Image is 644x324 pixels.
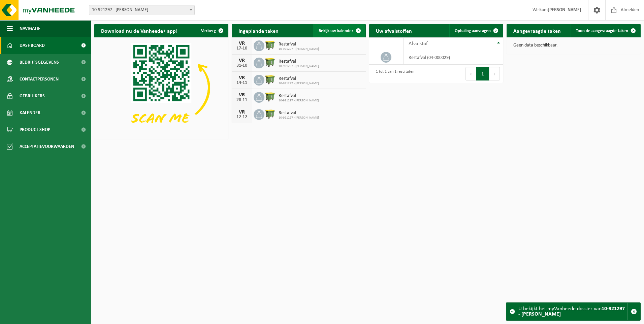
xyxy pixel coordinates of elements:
div: 17-10 [235,46,249,51]
strong: [PERSON_NAME] [548,7,581,12]
span: Bekijk uw kalender [319,29,353,33]
div: VR [235,58,249,63]
span: Dashboard [20,37,45,54]
div: U bekijkt het myVanheede dossier van [518,303,627,320]
span: Ophaling aanvragen [455,29,491,33]
span: Bedrijfsgegevens [20,54,59,71]
span: 10-921297 - [PERSON_NAME] [279,82,319,86]
a: Ophaling aanvragen [449,24,503,37]
button: Verberg [196,24,228,37]
img: WB-1100-HPE-GN-50 [264,39,276,51]
span: Product Shop [20,121,50,138]
img: Download de VHEPlus App [94,37,228,138]
div: VR [235,75,249,80]
div: 12-12 [235,115,249,120]
div: 28-11 [235,98,249,102]
span: Kalender [20,104,40,121]
span: 10-921297 - [PERSON_NAME] [279,64,319,68]
span: 10-921297 - KRISTOF DELEERSNIJDER - OLSENE [89,5,194,15]
button: 1 [476,67,489,80]
h2: Ingeplande taken [232,24,285,37]
span: Toon de aangevraagde taken [576,29,628,33]
strong: 10-921297 - [PERSON_NAME] [518,306,625,317]
button: Previous [465,67,476,80]
button: Next [489,67,500,80]
span: Acceptatievoorwaarden [20,138,74,155]
span: Restafval [279,76,319,82]
div: 1 tot 1 van 1 resultaten [373,66,414,81]
h2: Download nu de Vanheede+ app! [94,24,184,37]
span: Restafval [279,93,319,99]
p: Geen data beschikbaar. [513,43,634,48]
h2: Uw afvalstoffen [369,24,419,37]
div: 14-11 [235,80,249,85]
span: Afvalstof [409,41,428,46]
span: 10-921297 - [PERSON_NAME] [279,116,319,120]
div: 31-10 [235,63,249,68]
img: WB-1100-HPE-GN-50 [264,74,276,85]
td: restafval (04-000029) [404,50,503,65]
span: 10-921297 - [PERSON_NAME] [279,99,319,103]
img: WB-1100-HPE-GN-50 [264,91,276,102]
img: WB-1100-HPE-GN-50 [264,57,276,68]
span: 10-921297 - [PERSON_NAME] [279,47,319,51]
a: Toon de aangevraagde taken [571,24,640,37]
div: VR [235,109,249,115]
span: Contactpersonen [20,71,59,88]
span: Gebruikers [20,88,45,104]
span: Restafval [279,42,319,47]
div: VR [235,92,249,98]
div: VR [235,41,249,46]
a: Bekijk uw kalender [313,24,365,37]
span: Restafval [279,110,319,116]
span: 10-921297 - KRISTOF DELEERSNIJDER - OLSENE [89,5,195,15]
span: Verberg [201,29,216,33]
h2: Aangevraagde taken [507,24,568,37]
span: Navigatie [20,20,40,37]
img: WB-1100-HPE-GN-50 [264,108,276,120]
span: Restafval [279,59,319,64]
